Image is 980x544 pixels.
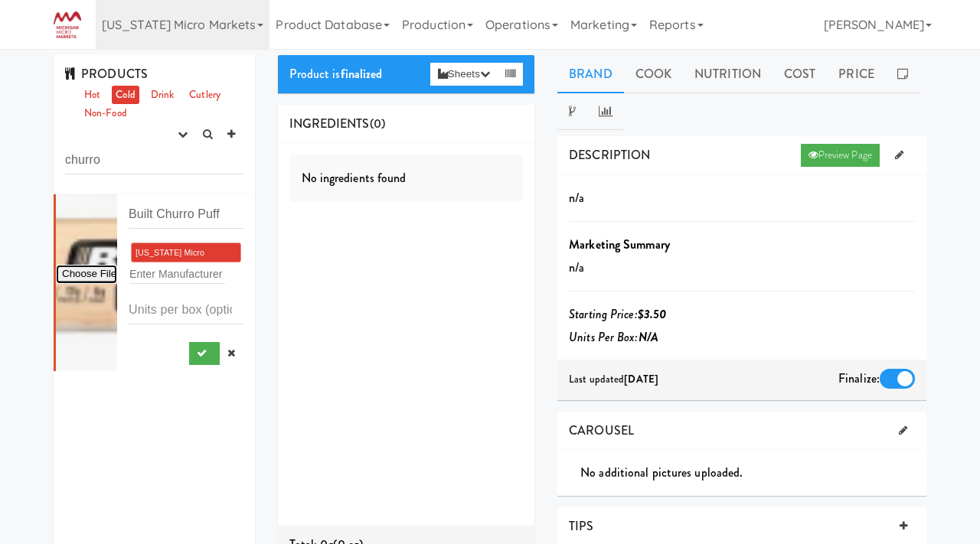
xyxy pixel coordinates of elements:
input: Units per box (optional) [129,296,243,324]
span: CAROUSEL [569,422,634,439]
a: Hot [80,86,104,105]
span: Finalize: [838,370,880,387]
div: No additional pictures uploaded. [580,461,926,484]
b: [DATE] [624,372,658,386]
i: Units Per Box: [569,328,658,346]
a: Cutlery [185,86,224,105]
a: Brand [557,55,624,93]
li: [US_STATE] Micro Markets × [54,194,255,371]
span: Product is [289,65,383,83]
input: Enter Manufacturer [129,264,225,284]
div: [US_STATE] Micro Markets × [129,240,243,285]
span: (0) [370,115,385,132]
b: Marketing Summary [569,236,670,253]
button: Sheets [430,63,498,86]
p: n/a [569,256,915,279]
span: PRODUCTS [65,65,148,83]
span: DESCRIPTION [569,146,650,164]
b: finalized [341,65,383,83]
a: Nutrition [683,55,773,93]
a: Price [827,55,886,93]
i: Starting Price: [569,305,666,323]
a: Preview Page [801,144,880,167]
b: N/A [639,328,658,346]
a: Drink [147,86,178,105]
span: [US_STATE] Micro Markets [136,248,204,276]
a: Cold [112,86,139,105]
span: Last updated [569,372,658,386]
p: n/a [569,187,915,210]
span: TIPS [569,517,593,535]
li: [US_STATE] Micro Markets × [131,243,241,262]
b: $3.50 [638,305,667,323]
a: Non-Food [80,104,131,123]
a: Cost [773,55,827,93]
input: Recipe name [129,200,243,229]
div: No ingredients found [289,155,524,202]
span: INGREDIENTS [289,115,370,132]
img: Micromart [54,11,81,38]
input: Search dishes [65,146,243,174]
a: Cook [624,55,683,93]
